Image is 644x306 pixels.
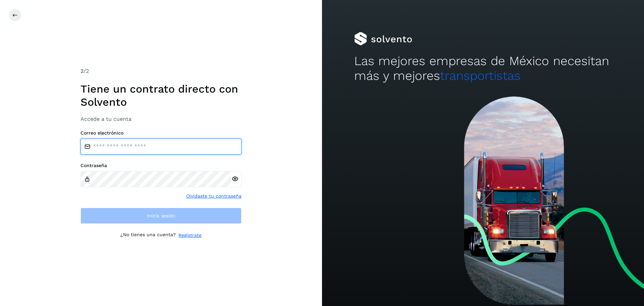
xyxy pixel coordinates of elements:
button: Inicia sesión [80,208,241,224]
h1: Tiene un contrato directo con Solvento [80,83,241,108]
span: transportistas [440,68,521,83]
a: Olvidaste tu contraseña [186,193,241,200]
span: 2 [80,68,84,74]
p: ¿No tienes una cuenta? [120,232,176,239]
label: Correo electrónico [80,130,241,136]
div: /2 [80,67,241,75]
a: Regístrate [178,232,202,239]
label: Contraseña [80,163,241,168]
h3: Accede a tu cuenta [80,116,241,122]
span: Inicia sesión [147,213,175,218]
h2: Las mejores empresas de México necesitan más y mejores [354,54,612,84]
